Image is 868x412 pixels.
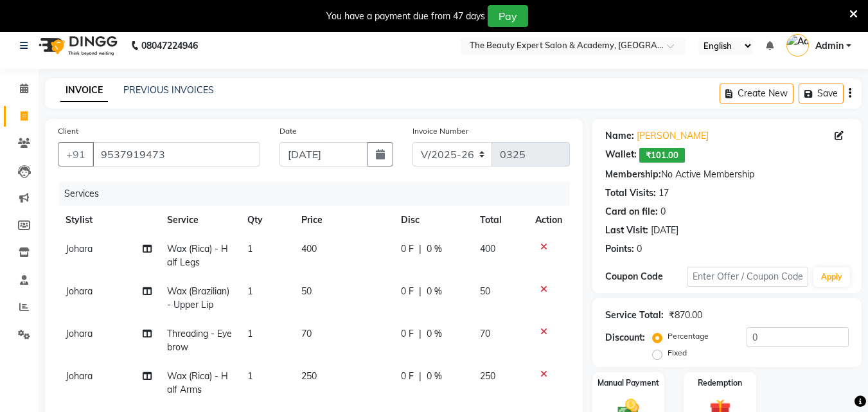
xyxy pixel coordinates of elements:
div: Total Visits: [605,186,656,200]
input: Search by Name/Mobile/Email/Code [93,142,260,166]
span: 0 % [427,242,442,256]
span: 0 F [401,327,414,341]
div: Card on file: [605,205,658,219]
a: [PERSON_NAME] [637,129,709,143]
button: Create New [720,84,793,103]
label: Fixed [668,347,687,359]
th: Action [527,206,570,235]
span: | [419,370,421,383]
span: Wax (Rica) - Half Arms [167,370,228,395]
button: Save [799,84,844,103]
span: 1 [247,243,252,255]
b: 08047224946 [141,28,198,64]
div: Service Total: [605,309,664,322]
div: 17 [659,186,669,200]
span: Wax (Rica) - Half Legs [167,243,228,268]
a: PREVIOUS INVOICES [123,84,214,96]
img: logo [33,28,121,64]
div: Discount: [605,331,645,345]
span: 400 [301,243,317,255]
span: 0 % [427,327,442,341]
span: 0 % [427,285,442,298]
label: Percentage [668,330,709,342]
span: 0 % [427,370,442,383]
span: Johara [66,285,93,297]
span: Johara [66,328,93,339]
div: Membership: [605,168,661,181]
div: [DATE] [651,224,678,237]
span: 70 [301,328,312,339]
span: | [419,285,421,298]
button: Apply [813,267,850,287]
span: 0 F [401,242,414,256]
span: Johara [66,370,93,382]
div: Services [59,182,580,206]
span: 250 [301,370,317,382]
div: 0 [660,205,666,219]
img: Admin [786,34,809,57]
button: +91 [58,142,94,166]
span: 50 [480,285,490,297]
div: Wallet: [605,148,637,163]
label: Manual Payment [598,377,659,389]
span: Wax (Brazilian) - Upper Lip [167,285,229,310]
span: | [419,242,421,256]
span: Johara [66,243,93,255]
span: 1 [247,328,252,339]
span: ₹101.00 [639,148,685,163]
span: 1 [247,370,252,382]
span: 400 [480,243,495,255]
div: Points: [605,242,634,256]
th: Stylist [58,206,159,235]
label: Date [279,125,297,137]
th: Total [472,206,528,235]
span: 50 [301,285,312,297]
label: Client [58,125,78,137]
button: Pay [488,5,528,27]
th: Price [294,206,393,235]
div: Coupon Code [605,270,686,283]
input: Enter Offer / Coupon Code [687,267,808,287]
div: You have a payment due from 47 days [326,10,485,23]
th: Service [159,206,240,235]
span: 0 F [401,285,414,298]
span: Admin [815,39,844,53]
span: | [419,327,421,341]
span: 0 F [401,370,414,383]
label: Redemption [698,377,742,389]
span: Threading - Eyebrow [167,328,232,353]
div: ₹870.00 [669,309,702,322]
div: 0 [637,242,642,256]
th: Qty [240,206,294,235]
span: 70 [480,328,490,339]
span: 250 [480,370,495,382]
th: Disc [393,206,472,235]
label: Invoice Number [412,125,468,137]
span: 1 [247,285,252,297]
div: Name: [605,129,634,143]
a: INVOICE [60,79,108,102]
div: Last Visit: [605,224,648,237]
div: No Active Membership [605,168,849,181]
